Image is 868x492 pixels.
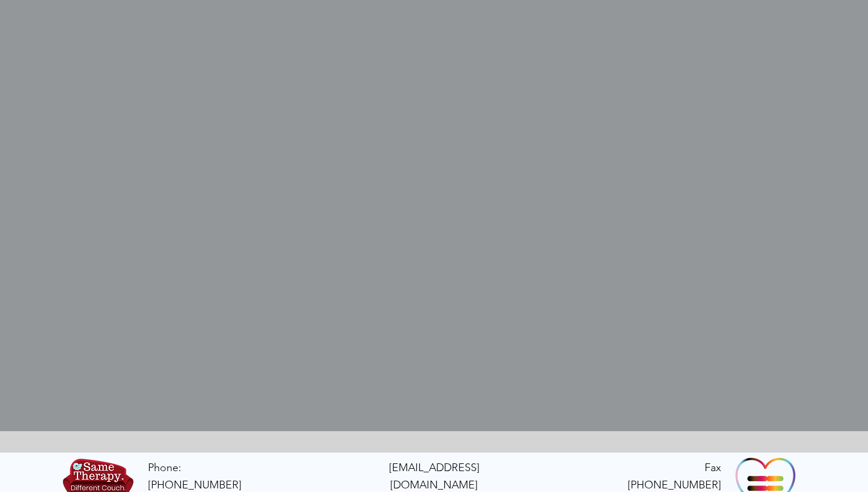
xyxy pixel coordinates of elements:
[389,460,480,491] a: [EMAIL_ADDRESS][DOMAIN_NAME]
[389,461,480,491] span: [EMAIL_ADDRESS][DOMAIN_NAME]
[148,461,242,491] a: Phone: [PHONE_NUMBER]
